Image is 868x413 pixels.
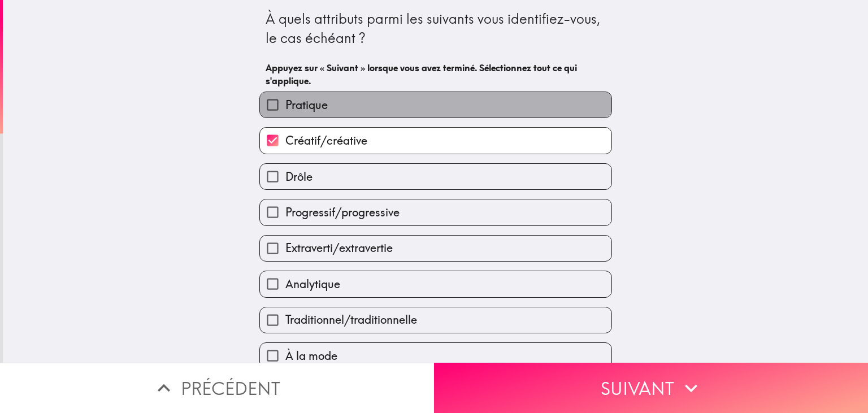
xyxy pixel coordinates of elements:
[260,236,611,261] button: Extraverti/extravertie
[285,240,393,256] span: Extraverti/extravertie
[260,164,611,189] button: Drôle
[260,199,611,225] button: Progressif/progressive
[266,10,606,47] div: À quels attributs parmi les suivants vous identifiez-vous, le cas échéant ?
[285,276,340,292] span: Analytique
[285,169,313,185] span: Drôle
[260,343,611,368] button: À la mode
[260,307,611,333] button: Traditionnel/traditionnelle
[285,205,400,220] span: Progressif/progressive
[285,312,417,328] span: Traditionnel/traditionnelle
[285,97,328,113] span: Pratique
[285,133,367,149] span: Créatif/créative
[434,363,868,413] button: Suivant
[260,128,611,153] button: Créatif/créative
[285,348,337,364] span: À la mode
[266,62,606,87] h6: Appuyez sur « Suivant » lorsque vous avez terminé. Sélectionnez tout ce qui s'applique.
[260,271,611,297] button: Analytique
[260,92,611,118] button: Pratique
